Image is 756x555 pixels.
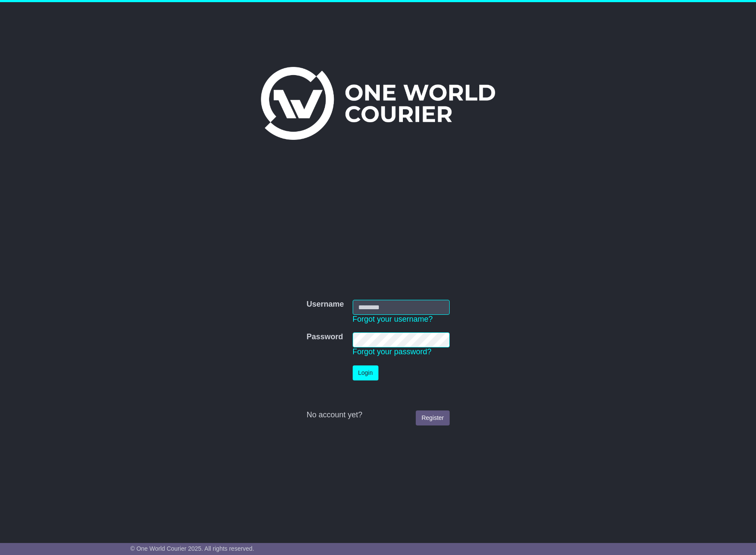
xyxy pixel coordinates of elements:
[306,300,344,309] label: Username
[353,315,433,323] a: Forgot your username?
[130,545,254,552] span: © One World Courier 2025. All rights reserved.
[353,365,378,380] button: Login
[261,67,495,140] img: One World
[353,347,432,356] a: Forgot your password?
[306,332,343,342] label: Password
[416,410,449,425] a: Register
[306,410,449,420] div: No account yet?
